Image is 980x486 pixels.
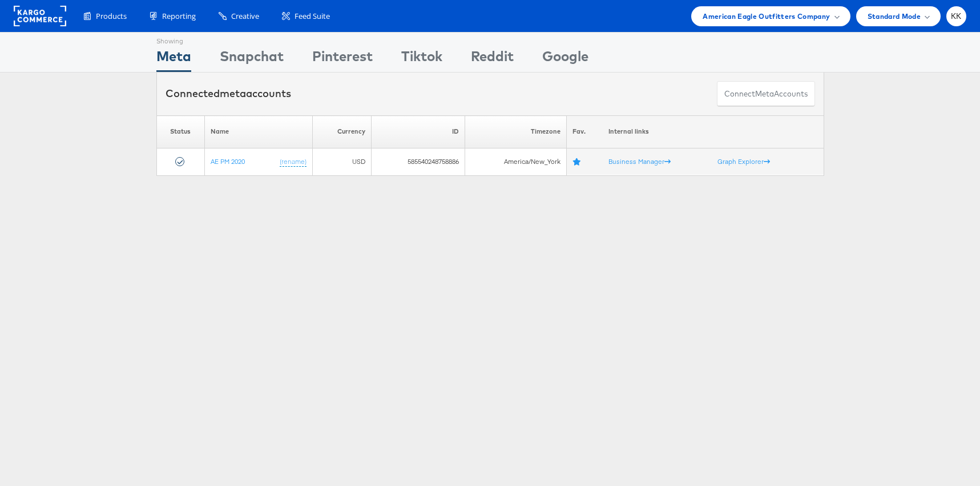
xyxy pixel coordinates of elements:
a: AE PM 2020 [211,156,245,165]
th: Timezone [465,115,566,148]
div: Pinterest [312,46,373,72]
div: Google [542,46,588,72]
span: KK [951,13,962,20]
span: meta [755,89,774,99]
span: Creative [231,11,259,22]
th: ID [372,115,465,148]
div: Snapchat [220,46,284,72]
th: Name [204,115,312,148]
th: Currency [312,115,371,148]
span: meta [220,87,246,100]
a: Graph Explorer [717,157,770,166]
span: Standard Mode [868,10,921,22]
div: Tiktok [401,46,442,72]
div: Meta [156,46,191,72]
button: ConnectmetaAccounts [717,81,815,107]
div: Connected accounts [166,86,291,101]
div: Showing [156,33,191,46]
a: (rename) [280,156,306,166]
span: Feed Suite [295,11,330,22]
th: Status [156,115,204,148]
td: 585540248758886 [372,148,465,175]
a: Business Manager [608,157,671,166]
span: Reporting [162,11,196,22]
span: American Eagle Outfitters Company [703,10,830,22]
td: USD [312,148,371,175]
div: Reddit [471,46,514,72]
td: America/New_York [465,148,566,175]
span: Products [96,11,127,22]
